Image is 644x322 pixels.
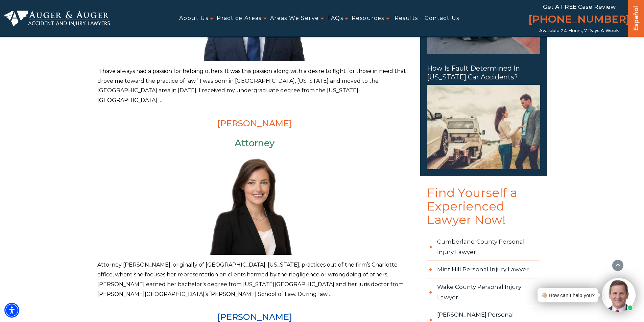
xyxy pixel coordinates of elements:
[395,11,418,26] a: Results
[543,3,616,10] span: Get a FREE Case Review
[425,11,459,26] a: Contact Us
[427,233,540,261] a: Cumberland County Personal Injury Lawyer
[427,85,540,169] img: How Is Fault Determined in North Carolina Car Accidents?
[97,138,412,148] h3: Attorney
[4,303,19,318] div: Accessibility Menu
[602,278,636,312] img: Intaker widget Avatar
[427,278,540,306] a: Wake County Personal Injury Lawyer
[539,28,619,33] span: Available 24 Hours, 7 Days a Week
[528,12,630,28] a: [PHONE_NUMBER]
[4,10,110,27] img: Auger & Auger Accident and Injury Lawyers Logo
[427,64,540,81] span: How Is Fault Determined in [US_STATE] Car Accidents?
[179,11,208,26] a: About Us
[217,11,262,26] a: Practice Areas
[352,11,384,26] a: Resources
[427,64,540,169] a: How Is Fault Determined in [US_STATE] Car Accidents? How Is Fault Determined in North Carolina Ca...
[97,67,412,105] p: “I have always had a passion for helping others. It was this passion along with a desire to fight...
[612,259,624,271] button: scroll to up
[204,153,305,255] img: Madison McLawhorn
[97,260,412,299] p: Attorney [PERSON_NAME], originally of [GEOGRAPHIC_DATA], [US_STATE], practices out of the firm’s ...
[420,186,547,233] span: Find Yourself a Experienced Lawyer Now!
[217,118,292,128] a: [PERSON_NAME]
[270,11,319,26] a: Areas We Serve
[327,11,343,26] a: FAQs
[427,261,540,278] a: Mint Hill Personal Injury Lawyer
[541,291,595,300] div: 👋🏼 How can I help you?
[217,312,292,322] a: [PERSON_NAME]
